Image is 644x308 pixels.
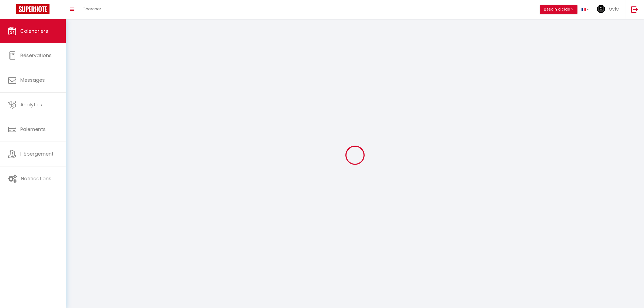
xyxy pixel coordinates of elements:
img: logout [631,6,638,13]
span: Chercher [82,6,101,12]
span: Réservations [20,52,52,59]
img: Super Booking [16,4,49,14]
span: Hébergement [20,150,54,157]
span: bvlc [609,5,619,12]
span: Paiements [20,126,46,133]
span: Messages [20,77,45,83]
span: Notifications [21,175,51,182]
span: Analytics [20,101,42,108]
span: Calendriers [20,28,48,34]
button: Besoin d'aide ? [540,5,577,14]
img: ... [597,5,605,13]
